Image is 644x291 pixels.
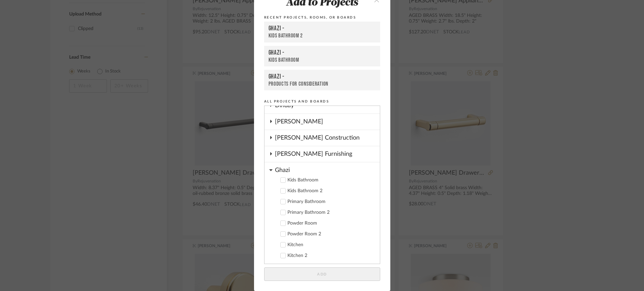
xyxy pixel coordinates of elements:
div: Kids Bathroom [269,57,376,63]
div: Ghazi [275,163,380,174]
div: Kitchen 2 [287,253,374,259]
div: Kids Bathroom 2 [287,188,374,194]
div: Ghazi - [269,73,376,81]
div: Kitchen [287,242,374,248]
div: Products for Consideration [269,81,376,87]
div: Ghazi - [269,25,376,33]
div: Ghazi - [269,49,376,57]
button: Add [264,267,380,281]
div: Powder Room 2 [287,231,374,237]
div: Kids Bathroom [287,177,374,183]
div: Primary Bathroom 2 [287,210,374,215]
div: [PERSON_NAME] [275,114,380,129]
div: Kids Bathroom 2 [269,32,376,39]
div: [PERSON_NAME] Furnishing [275,146,380,162]
div: [PERSON_NAME] Construction [275,130,380,146]
div: Recent Projects, Rooms, or Boards [264,14,380,21]
div: Primary Bathroom [287,199,374,205]
div: All Projects and Boards [264,98,380,105]
div: Powder Room [287,221,374,226]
